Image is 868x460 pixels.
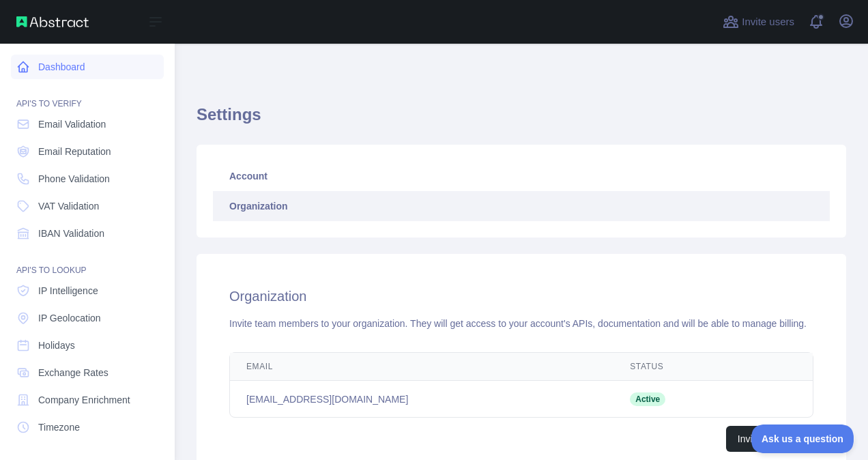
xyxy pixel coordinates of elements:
[197,104,846,136] h1: Settings
[720,11,797,33] button: Invite users
[11,55,164,79] a: Dashboard
[11,415,164,440] a: Timezone
[11,248,164,276] div: API'S TO LOOKUP
[11,306,164,330] a: IP Geolocation
[11,112,164,136] a: Email Validation
[38,284,98,298] span: IP Intelligence
[38,172,110,186] span: Phone Validation
[630,392,665,406] span: Active
[16,16,89,27] img: Abstract API
[11,221,164,246] a: IBAN Validation
[213,191,830,221] a: Organization
[11,194,164,218] a: VAT Validation
[38,199,99,213] span: VAT Validation
[11,333,164,358] a: Holidays
[38,227,104,240] span: IBAN Validation
[229,287,813,306] h2: Organization
[229,317,813,330] div: Invite team members to your organization. They will get access to your account's APIs, documentat...
[11,278,164,303] a: IP Intelligence
[613,353,748,381] th: Status
[38,393,130,407] span: Company Enrichment
[11,388,164,412] a: Company Enrichment
[726,426,813,452] button: Invite new user
[11,139,164,164] a: Email Reputation
[230,353,613,381] th: Email
[213,161,830,191] a: Account
[38,366,108,379] span: Exchange Rates
[38,420,80,434] span: Timezone
[11,360,164,385] a: Exchange Rates
[751,425,854,453] iframe: Toggle Customer Support
[38,117,106,131] span: Email Validation
[230,381,613,418] td: [EMAIL_ADDRESS][DOMAIN_NAME]
[38,339,75,352] span: Holidays
[38,145,111,158] span: Email Reputation
[11,167,164,191] a: Phone Validation
[11,82,164,109] div: API'S TO VERIFY
[742,14,794,30] span: Invite users
[38,311,101,325] span: IP Geolocation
